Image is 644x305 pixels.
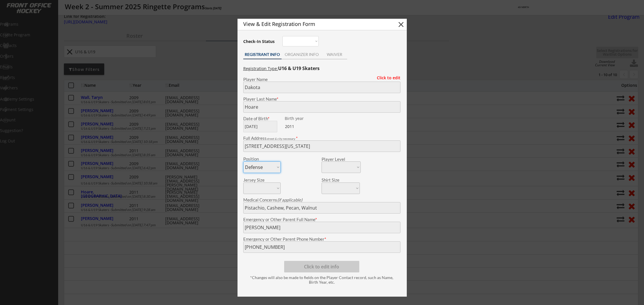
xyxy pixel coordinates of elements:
input: Street, City, Province/State [243,140,400,152]
div: Medical Concerns [243,198,400,202]
u: Registration Type: [243,66,278,71]
div: We are transitioning the system to collect and store date of birth instead of just birth year to ... [285,116,321,121]
strong: U16 & U19 Skaters [278,65,320,71]
div: Click to edit [373,76,400,80]
div: Player Level [322,157,361,161]
div: Date of Birth [243,116,281,121]
div: Player Last Name [243,97,400,101]
div: Emergency or Other Parent Full Name [243,217,400,222]
div: Shirt Size [322,178,351,182]
div: Player Name [243,77,400,82]
div: Position [243,157,273,161]
div: Emergency or Other Parent Phone Number [243,237,400,241]
em: street & city necessary [267,137,295,140]
div: WAIVER [322,52,347,57]
div: View & Edit Registration Form [243,21,387,27]
div: Check-In Status [243,39,276,44]
input: Allergies, injuries, etc. [243,202,400,214]
div: Birth year [285,116,321,121]
button: close [397,20,405,29]
div: 2011 [285,124,321,129]
div: Full Address [243,136,400,140]
div: REGISTRANT INFO [243,52,282,57]
em: (if applicable) [277,197,302,202]
div: *Changes will also be made to fields on the Player Contact record, such as Name, Birth Year, etc. [246,275,398,285]
button: Click to edit info [284,261,359,272]
div: ORGANIZER INFO [282,52,322,57]
div: Jersey Size [243,178,273,182]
